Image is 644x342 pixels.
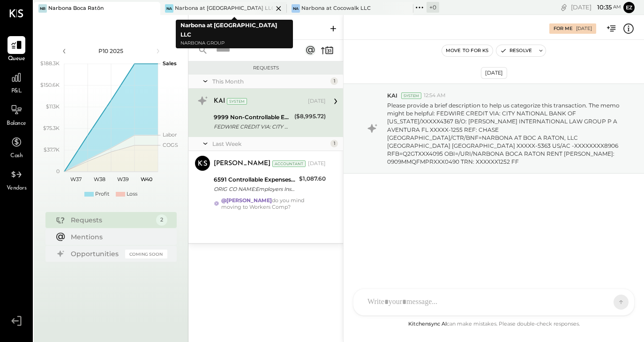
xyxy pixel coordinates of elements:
div: + 0 [427,2,439,13]
button: Ez [623,2,635,13]
div: Loss [127,190,137,198]
a: Vendors [0,166,32,193]
span: am [613,4,621,10]
div: [DATE] [571,3,621,12]
div: Requests [71,215,151,225]
text: $75.3K [43,125,60,131]
p: Please provide a brief description to help us categorize this transaction. The memo might be help... [387,101,624,166]
div: Na [165,4,173,13]
text: $150.6K [40,82,60,88]
text: Labor [163,131,177,138]
div: Mentions [71,232,163,242]
div: Accountant [272,160,306,167]
a: Cash [0,133,32,160]
div: Profit [95,190,109,198]
div: [DATE] [481,67,507,79]
div: NB [38,4,47,13]
text: COGS [163,142,178,148]
text: $113K [46,103,60,110]
div: This Month [212,77,328,85]
div: Coming Soon [125,250,167,258]
div: ($8,995.72) [294,112,326,121]
text: W38 [93,176,105,182]
text: W40 [140,176,152,182]
div: [DATE] [308,98,326,105]
div: ORIG CO NAME:Employers Insura ORIG ID:FXXXXX6791 DESC DATE:250821 CO ENTRY DESCR:debitpmt SEC:WEB... [214,184,296,194]
div: [DATE] [308,160,326,167]
span: 10 : 35 [593,3,612,12]
div: 1 [330,77,338,85]
strong: @[PERSON_NAME] [221,197,272,204]
span: Balance [7,120,26,128]
span: KAI [387,91,397,99]
div: KAI [214,97,225,106]
div: Requests [193,65,338,71]
p: Narbona Group [180,39,288,47]
div: Na [292,4,300,13]
div: [DATE] [576,25,592,32]
span: Cash [10,152,22,160]
button: Move to for ks [442,45,493,56]
text: W37 [70,176,82,182]
text: $37.7K [44,146,60,153]
a: P&L [0,68,32,96]
div: 1 [330,140,338,147]
span: P&L [11,87,22,96]
div: do you mind moving to Workers Comp? [221,197,326,210]
div: For Me [554,25,573,32]
div: P10 2025 [71,47,151,55]
div: Opportunities [71,249,120,258]
div: $1,087.60 [299,174,326,183]
text: Sales [163,60,177,67]
div: Narbona Boca Ratōn [48,5,104,12]
div: Narbona at Cocowalk LLC [301,5,371,12]
b: Narbona at [GEOGRAPHIC_DATA] LLC [180,22,277,38]
text: 0 [56,168,60,175]
div: Last Week [212,140,328,148]
div: copy link [559,2,569,12]
div: 2 [156,214,167,226]
div: FEDWIRE CREDIT VIA: CITY NATIONAL BANK OF [US_STATE]/XXXXX4367 B/O: [PERSON_NAME] INTERNATIONAL L... [214,122,292,131]
a: Queue [0,36,32,63]
span: Queue [8,55,25,63]
button: Resolve [496,45,536,56]
span: Vendors [7,184,27,193]
text: W39 [117,176,128,182]
div: 6591 Controllable Expenses:General & Administrative Expenses:Business Insurance [214,175,296,184]
span: 12:54 AM [424,92,446,99]
div: System [227,98,247,105]
div: 9999 Non-Controllable Expenses:Other Income and Expenses:To Be Classified P&L [214,113,292,122]
div: [PERSON_NAME] [214,159,270,168]
a: Balance [0,101,32,128]
div: Narbona at [GEOGRAPHIC_DATA] LLC [175,5,273,12]
text: $188.3K [40,60,60,67]
div: System [401,92,421,99]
